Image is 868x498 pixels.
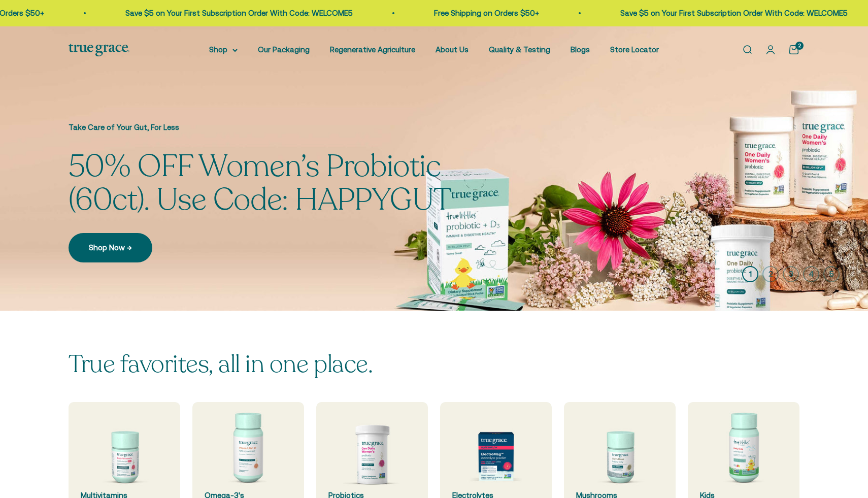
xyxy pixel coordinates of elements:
[489,45,550,54] a: Quality & Testing
[610,45,659,54] a: Store Locator
[209,44,238,56] summary: Shop
[432,9,537,17] a: Free Shipping on Orders $50+
[795,42,804,50] cart-count: 2
[123,7,351,19] p: Save $5 on Your First Subscription Order With Code: WELCOME5
[823,266,840,282] button: 5
[258,45,310,54] a: Our Packaging
[618,7,846,19] p: Save $5 on Your First Subscription Order With Code: WELCOME5
[330,45,415,54] a: Regenerative Agriculture
[436,45,469,54] a: About Us
[571,45,590,54] a: Blogs
[69,348,373,381] split-lines: True favorites, all in one place.
[69,233,152,262] a: Shop Now →
[742,266,758,282] button: 1
[69,121,515,134] p: Take Care of Your Gut, For Less
[69,146,451,221] split-lines: 50% OFF Women’s Probiotic (60ct). Use Code: HAPPYGUT
[783,266,799,282] button: 3
[762,266,779,282] button: 2
[803,266,819,282] button: 4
